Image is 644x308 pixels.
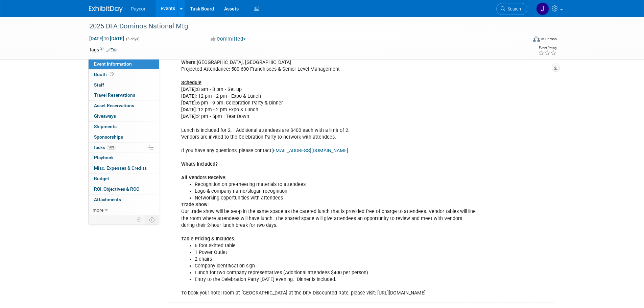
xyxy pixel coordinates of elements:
span: Search [505,6,521,11]
li: Lunch for two company representatives (Additional attendees $400 per person) [195,269,477,276]
li: 2 chairs [195,256,477,263]
span: Paycor [131,6,146,11]
li: Logo & company name/slogan recognition [195,188,477,195]
span: more [93,207,103,213]
div: Event Format [487,35,557,45]
b: All Vendors Receive: [181,175,226,181]
div: Event Rating [538,46,556,50]
b: What's Included? [181,161,218,167]
b: [DATE] [181,107,196,113]
span: Playbook [94,155,114,160]
b: Table Pricing & Includes: [181,236,235,242]
li: 1 Power Outlet [195,249,477,256]
span: Travel Reservations [94,92,135,98]
li: Recognition on pre-meeting materials to attendees [195,181,477,188]
span: Misc. Expenses & Credits [94,165,147,171]
a: Playbook [89,153,159,163]
span: ROI, Objectives & ROO [94,186,139,192]
b: Schedule [181,80,201,86]
span: Event Information [94,61,132,67]
span: Sponsorships [94,134,123,140]
div: In-Person [541,37,557,42]
a: Event Information [89,59,159,69]
b: [DATE]: [181,87,197,92]
a: Budget [89,174,159,184]
a: ROI, Objectives & ROO [89,184,159,194]
div: 2025 DFA Dominos National Mtg [87,20,517,32]
b: Trade Show: [181,202,209,208]
td: Toggle Event Tabs [145,215,159,224]
a: Shipments [89,122,159,132]
span: Staff [94,82,104,88]
span: (3 days) [125,37,140,41]
a: Giveaways [89,111,159,121]
span: Giveaways [94,113,116,119]
span: Tasks [93,145,116,150]
span: to [103,36,110,41]
a: Asset Reservations [89,101,159,111]
a: Misc. Expenses & Credits [89,163,159,173]
span: Booth [94,72,115,77]
a: Sponsorships [89,132,159,142]
a: [EMAIL_ADDRESS][DOMAIN_NAME] [271,148,348,153]
a: Attachments [89,195,159,205]
b: Where: [181,60,197,65]
a: Staff [89,80,159,90]
li: Company identification sign [195,263,477,269]
img: Format-Inperson.png [533,36,540,42]
span: Asset Reservations [94,103,134,108]
b: [DATE] [181,93,196,99]
span: Booth not reserved yet [109,72,115,77]
button: Committed [208,35,248,43]
a: Search [496,3,527,15]
span: Shipments [94,124,117,129]
a: Booth [89,70,159,80]
td: Tags [89,46,118,53]
b: [DATE]: [181,100,197,106]
img: Jenny Campbell [536,2,549,15]
li: Entry to the Celebration Party [DATE] evening. Dinner is included. [195,276,477,283]
div: 2025 DFA National Meeting Vendor Registration [DATE] - [DATE] [GEOGRAPHIC_DATA], [GEOGRAPHIC_DATA... [176,42,481,300]
a: more [89,205,159,215]
td: Personalize Event Tab Strip [134,215,145,224]
a: Travel Reservations [89,90,159,100]
li: Networking opportunities with attendees [195,195,477,202]
b: [DATE]: [181,114,197,119]
img: ExhibitDay [89,6,123,13]
a: Tasks90% [89,143,159,153]
li: 6 foot skirted table [195,242,477,249]
span: 90% [107,145,116,150]
span: Budget [94,176,109,181]
a: Edit [106,48,118,52]
span: [DATE] [DATE] [89,35,124,42]
span: Attachments [94,197,121,202]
